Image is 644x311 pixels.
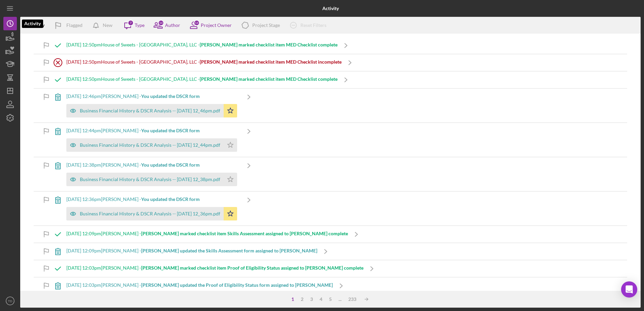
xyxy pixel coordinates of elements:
button: Business Financial History & DSCR Analysis -- [DATE] 12_46pm.pdf [66,104,237,117]
b: You updated the DSCR form [141,196,200,202]
div: Project Stage [252,23,280,28]
a: [DATE] 12:09pm[PERSON_NAME] -[PERSON_NAME] updated the Skills Assessment form assigned to [PERSON... [50,243,334,260]
a: [DATE] 12:38pm[PERSON_NAME] -You updated the DSCR formBusiness Financial History & DSCR Analysis ... [50,157,257,191]
a: [DATE] 12:44pm[PERSON_NAME] -You updated the DSCR formBusiness Financial History & DSCR Analysis ... [50,123,257,157]
b: You updated the DSCR form [141,162,200,168]
div: 233 [345,297,360,302]
button: Reset Filters [285,19,333,32]
div: [DATE] 12:50pm House of Sweets - [GEOGRAPHIC_DATA], LLC - [66,59,342,65]
div: [DATE] 12:03pm [PERSON_NAME] - [66,282,333,288]
div: [DATE] 12:50pm House of Sweets - [GEOGRAPHIC_DATA], LLC - [66,42,337,47]
div: [DATE] 12:09pm [PERSON_NAME] - [66,231,348,236]
button: New [89,19,119,32]
div: [DATE] 12:36pm [PERSON_NAME] - [66,197,240,202]
a: [DATE] 12:36pm[PERSON_NAME] -You updated the DSCR formBusiness Financial History & DSCR Analysis ... [50,192,257,226]
button: Business Financial History & DSCR Analysis -- [DATE] 12_36pm.pdf [66,207,237,220]
div: Type [135,23,144,28]
div: 4 [316,297,326,302]
b: [PERSON_NAME] marked checklist item MED Checklist incomplete [200,59,342,65]
div: 3 [307,297,316,302]
b: You updated the DSCR form [141,128,200,133]
a: [DATE] 12:03pm[PERSON_NAME] -[PERSON_NAME] marked checklist item Proof of Eligibility Status assi... [50,260,380,277]
a: [DATE] 12:46pm[PERSON_NAME] -You updated the DSCR formBusiness Financial History & DSCR Analysis ... [50,89,257,123]
button: TD [3,294,17,308]
b: [PERSON_NAME] marked checklist item MED Checklist complete [200,42,337,47]
div: Filter by [27,23,50,28]
b: You updated the DSCR form [141,93,200,99]
div: Business Financial History & DSCR Analysis -- [DATE] 12_44pm.pdf [80,142,220,148]
div: 1 [288,297,297,302]
text: TD [8,299,12,303]
div: Business Financial History & DSCR Analysis -- [DATE] 12_38pm.pdf [80,177,220,182]
div: 14 [194,20,200,26]
b: [PERSON_NAME] updated the Skills Assessment form assigned to [PERSON_NAME] [141,248,317,253]
button: Flagged [50,19,89,32]
div: Author [165,23,180,28]
a: [DATE] 12:50pmHouse of Sweets - [GEOGRAPHIC_DATA], LLC -[PERSON_NAME] marked checklist item MED C... [50,37,354,54]
b: [PERSON_NAME] marked checklist item Skills Assessment assigned to [PERSON_NAME] complete [141,231,348,236]
div: [DATE] 12:03pm [PERSON_NAME] - [66,265,363,271]
div: New [103,19,112,32]
div: 14 [158,20,164,26]
b: [PERSON_NAME] marked checklist item Proof of Eligibility Status assigned to [PERSON_NAME] complete [141,265,363,271]
div: [DATE] 12:46pm [PERSON_NAME] - [66,94,240,99]
div: Business Financial History & DSCR Analysis -- [DATE] 12_46pm.pdf [80,108,220,113]
div: Flagged [66,19,83,32]
div: ... [335,297,345,302]
b: Activity [322,6,339,11]
button: Business Financial History & DSCR Analysis -- [DATE] 12_44pm.pdf [66,138,237,152]
div: Reset Filters [300,19,326,32]
a: [DATE] 12:09pm[PERSON_NAME] -[PERSON_NAME] marked checklist item Skills Assessment assigned to [P... [50,226,365,243]
div: [DATE] 12:50pm House of Sweets - [GEOGRAPHIC_DATA], LLC - [66,76,337,82]
a: [DATE] 12:50pmHouse of Sweets - [GEOGRAPHIC_DATA], LLC -[PERSON_NAME] marked checklist item MED C... [50,54,358,71]
div: 7 [128,20,134,26]
div: 2 [297,297,307,302]
div: [DATE] 12:38pm [PERSON_NAME] - [66,162,240,168]
b: [PERSON_NAME] updated the Proof of Eligibility Status form assigned to [PERSON_NAME] [141,282,333,288]
button: Business Financial History & DSCR Analysis -- [DATE] 12_38pm.pdf [66,173,237,186]
div: [DATE] 12:44pm [PERSON_NAME] - [66,128,240,133]
a: [DATE] 12:03pm[PERSON_NAME] -[PERSON_NAME] updated the Proof of Eligibility Status form assigned ... [50,277,350,294]
div: Project Owner [201,23,232,28]
div: Business Financial History & DSCR Analysis -- [DATE] 12_36pm.pdf [80,211,220,216]
div: 5 [326,297,335,302]
b: [PERSON_NAME] marked checklist item MED Checklist complete [200,76,337,82]
a: [DATE] 12:50pmHouse of Sweets - [GEOGRAPHIC_DATA], LLC -[PERSON_NAME] marked checklist item MED C... [50,71,354,88]
div: [DATE] 12:09pm [PERSON_NAME] - [66,248,317,253]
div: Open Intercom Messenger [621,281,637,298]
